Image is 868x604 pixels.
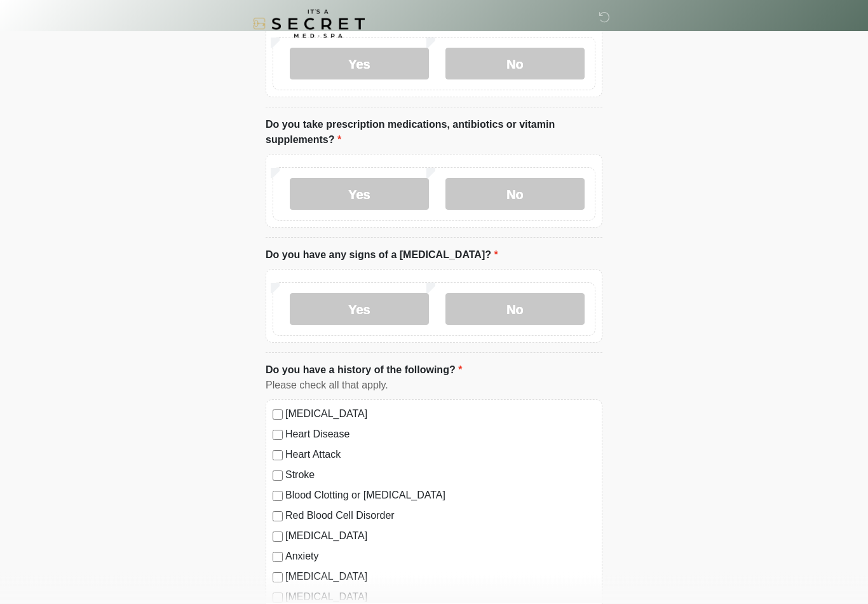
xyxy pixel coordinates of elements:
[285,549,595,565] label: Anxiety
[445,48,585,80] label: No
[273,471,283,481] input: Stroke
[273,410,283,420] input: [MEDICAL_DATA]
[285,488,595,504] label: Blood Clotting or [MEDICAL_DATA]
[273,532,283,542] input: [MEDICAL_DATA]
[273,593,283,603] input: [MEDICAL_DATA]
[273,553,283,563] input: Anxiety
[445,294,585,326] label: No
[285,448,595,463] label: Heart Attack
[285,509,595,524] label: Red Blood Cell Disorder
[285,529,595,544] label: [MEDICAL_DATA]
[266,363,462,378] label: Do you have a history of the following?
[273,512,283,522] input: Red Blood Cell Disorder
[285,427,595,443] label: Heart Disease
[266,118,602,148] label: Do you take prescription medications, antibiotics or vitamin supplements?
[266,248,498,263] label: Do you have any signs of a [MEDICAL_DATA]?
[445,179,585,210] label: No
[273,573,283,583] input: [MEDICAL_DATA]
[285,570,595,585] label: [MEDICAL_DATA]
[290,179,429,210] label: Yes
[273,491,283,502] input: Blood Clotting or [MEDICAL_DATA]
[285,468,595,483] label: Stroke
[266,378,602,394] div: Please check all that apply.
[273,451,283,461] input: Heart Attack
[273,430,283,441] input: Heart Disease
[285,407,595,422] label: [MEDICAL_DATA]
[253,10,365,38] img: It's A Secret Med Spa Logo
[290,294,429,326] label: Yes
[290,48,429,80] label: Yes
